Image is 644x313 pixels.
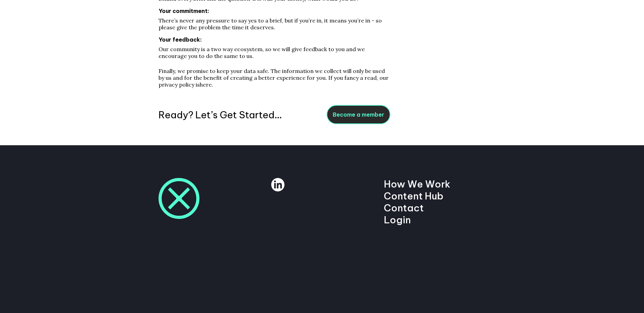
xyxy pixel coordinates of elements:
span: Become a member [333,111,384,118]
dd: There’s never any pressure to say yes to a brief, but if you’re in, it means you’re in - so pleas... [159,17,390,31]
dd: Finally, we promise to keep your data safe. The information we collect will only be used by us an... [159,68,390,88]
dt: Your feedback: [159,36,390,43]
a: How We Work [384,178,450,190]
a: Login [384,214,411,226]
dt: Your commitment: [159,8,390,14]
a: Become a member [327,105,390,124]
a: Contact [384,202,424,214]
h4: Ready? Let’s Get Started... [159,109,282,121]
dd: Our community is a two way ecosystem, so we will give feedback to you and we encourage you to do ... [159,46,390,59]
a: Content Hub [384,190,444,202]
a: here. [200,81,213,88]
